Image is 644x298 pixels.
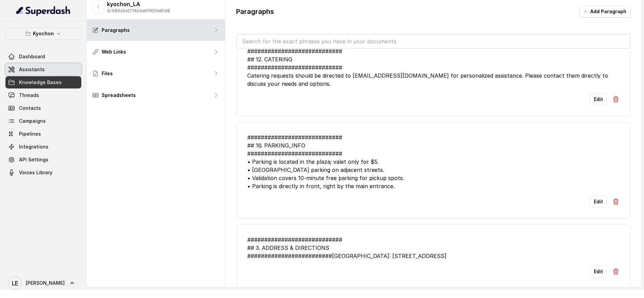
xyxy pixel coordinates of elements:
[33,29,54,38] p: Kyochon
[102,27,130,34] p: Paragraphs
[5,76,81,88] a: Knowledge Bases
[590,93,607,105] button: Edit
[12,280,18,287] text: LE
[237,35,630,48] input: Search for the exact phrases you have in your documents
[5,128,81,140] a: Pipelines
[5,166,81,179] a: Voices Library
[5,115,81,127] a: Campaigns
[102,92,136,99] p: Spreadsheets
[247,133,619,190] div: ############################ ## 16. PARKING_INFO ############################ • Parking is locate...
[19,66,45,73] span: Assistants
[19,143,48,150] span: Integrations
[5,102,81,114] a: Contacts
[5,51,81,63] a: Dashboard
[590,265,607,278] button: Edit
[19,79,62,86] span: Knowledge Bases
[26,280,65,286] span: [PERSON_NAME]
[5,154,81,166] a: API Settings
[19,118,46,124] span: Campaigns
[247,47,619,88] div: ############################ ## 12. CATERING ############################ Catering requests shoul...
[590,196,607,208] button: Edit
[102,70,113,77] p: Files
[16,5,71,16] img: light.svg
[5,89,81,101] a: Threads
[579,5,630,18] button: Add Paragraph
[107,8,170,14] p: ID: 689a2e27f4b9e6ff456e81d8
[19,169,53,176] span: Voices Library
[236,7,274,16] p: Paragraphs
[19,156,48,163] span: API Settings
[19,53,45,60] span: Dashboard
[5,141,81,153] a: Integrations
[19,105,41,112] span: Contacts
[19,131,41,137] span: Pipelines
[5,274,81,293] a: [PERSON_NAME]
[612,96,619,103] img: Delete
[102,48,126,55] p: Web Links
[612,268,619,275] img: Delete
[247,236,619,260] div: ############################ ## 3. ADDRESS & DIRECTIONS #########################[GEOGRAPHIC_DATA...
[612,198,619,205] img: Delete
[19,92,39,99] span: Threads
[5,27,81,40] button: Kyochon
[5,63,81,76] a: Assistants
